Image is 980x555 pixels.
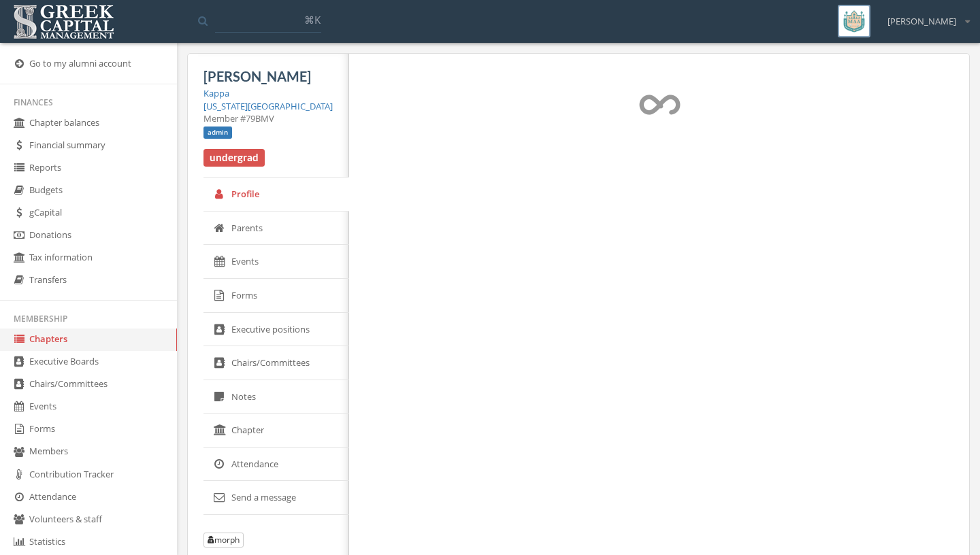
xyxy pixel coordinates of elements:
[879,5,970,28] div: [PERSON_NAME]
[203,178,349,212] a: Profile
[203,68,311,84] span: [PERSON_NAME]
[203,245,349,279] a: Events
[203,414,349,448] a: Chapter
[203,100,333,112] a: [US_STATE][GEOGRAPHIC_DATA]
[203,127,232,139] span: admin
[203,212,349,246] a: Parents
[203,112,333,125] div: Member #
[203,313,349,347] a: Executive positions
[203,448,349,482] a: Attendance
[203,279,349,313] a: Forms
[203,380,349,414] a: Notes
[887,15,956,28] span: [PERSON_NAME]
[304,13,321,27] span: ⌘K
[203,149,265,167] span: undergrad
[203,481,349,515] a: Send a message
[203,346,349,380] a: Chairs/Committees
[203,87,229,99] a: Kappa
[246,112,274,124] span: 79BMV
[203,533,244,548] button: morph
